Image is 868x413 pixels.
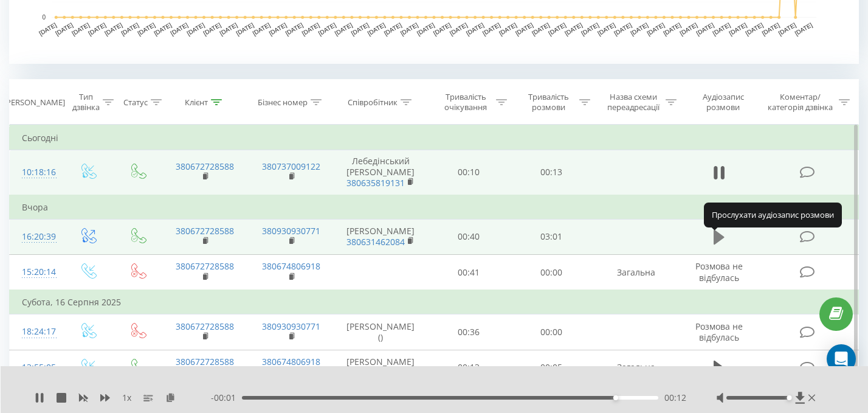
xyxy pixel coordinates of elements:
[662,21,682,36] text: [DATE]
[346,236,405,248] a: 380631462084
[10,290,859,314] td: Субота, 16 Серпня 2025
[22,320,50,344] div: 18:24:17
[334,219,427,254] td: [PERSON_NAME]
[262,161,320,172] a: 380737009122
[510,350,593,385] td: 00:05
[465,21,485,36] text: [DATE]
[87,21,107,36] text: [DATE]
[438,92,493,113] div: Тривалість очікування
[350,21,370,36] text: [DATE]
[629,21,649,36] text: [DATE]
[827,344,856,373] div: Open Intercom Messenger
[593,255,680,291] td: Загальна
[704,203,842,227] div: Прослухати аудіозапис розмови
[185,97,208,108] div: Клієнт
[252,21,272,36] text: [DATE]
[712,21,732,36] text: [DATE]
[262,225,320,237] a: 380930930771
[777,21,797,36] text: [DATE]
[169,21,189,36] text: [DATE]
[235,21,255,36] text: [DATE]
[176,356,234,367] a: 380672728588
[122,392,131,404] span: 1 x
[258,97,308,108] div: Бізнес номер
[646,21,666,36] text: [DATE]
[427,314,510,350] td: 00:36
[153,21,173,36] text: [DATE]
[22,260,50,284] div: 15:20:14
[176,225,234,237] a: 380672728588
[510,219,593,254] td: 03:01
[432,21,452,36] text: [DATE]
[510,150,593,195] td: 00:13
[72,92,100,113] div: Тип дзвінка
[427,350,510,385] td: 00:13
[136,21,156,36] text: [DATE]
[334,350,427,385] td: [PERSON_NAME]
[745,21,765,36] text: [DATE]
[176,161,234,172] a: 380672728588
[334,21,354,36] text: [DATE]
[427,219,510,254] td: 00:40
[604,92,663,113] div: Назва схеми переадресації
[71,21,91,36] text: [DATE]
[348,97,398,108] div: Співробітник
[317,21,337,36] text: [DATE]
[22,161,50,184] div: 10:18:16
[42,14,46,21] text: 0
[123,97,148,108] div: Статус
[22,356,50,380] div: 13:55:05
[334,150,427,195] td: Лебедінський [PERSON_NAME]
[761,21,781,36] text: [DATE]
[22,225,50,249] div: 16:20:39
[695,260,743,283] span: Розмова не відбулась
[262,321,320,332] a: 380930930771
[547,21,567,36] text: [DATE]
[794,21,814,36] text: [DATE]
[510,255,593,291] td: 00:00
[176,260,234,272] a: 380672728588
[176,321,234,332] a: 380672728588
[613,21,633,36] text: [DATE]
[211,392,242,404] span: - 00:01
[334,314,427,350] td: [PERSON_NAME] ()
[262,356,320,367] a: 380674806918
[531,21,551,36] text: [DATE]
[593,350,680,385] td: Загальна
[449,21,469,36] text: [DATE]
[678,21,698,36] text: [DATE]
[691,92,756,113] div: Аудіозапис розмови
[367,21,387,36] text: [DATE]
[268,21,288,36] text: [DATE]
[510,314,593,350] td: 00:00
[103,21,123,36] text: [DATE]
[399,21,419,36] text: [DATE]
[695,21,715,36] text: [DATE]
[38,21,58,36] text: [DATE]
[765,92,836,113] div: Коментар/категорія дзвінка
[383,21,403,36] text: [DATE]
[695,321,743,343] span: Розмова не відбулась
[787,395,791,400] div: Accessibility label
[427,150,510,195] td: 00:10
[202,21,222,36] text: [DATE]
[563,21,584,36] text: [DATE]
[613,395,618,400] div: Accessibility label
[301,21,321,36] text: [DATE]
[521,92,576,113] div: Тривалість розмови
[54,21,74,36] text: [DATE]
[728,21,748,36] text: [DATE]
[481,21,501,36] text: [DATE]
[120,21,140,36] text: [DATE]
[346,177,405,189] a: 380635819131
[514,21,534,36] text: [DATE]
[284,21,305,36] text: [DATE]
[10,126,859,150] td: Сьогодні
[498,21,518,36] text: [DATE]
[219,21,239,36] text: [DATE]
[664,392,686,404] span: 00:12
[262,260,320,272] a: 380674806918
[416,21,436,36] text: [DATE]
[427,255,510,291] td: 00:41
[580,21,600,36] text: [DATE]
